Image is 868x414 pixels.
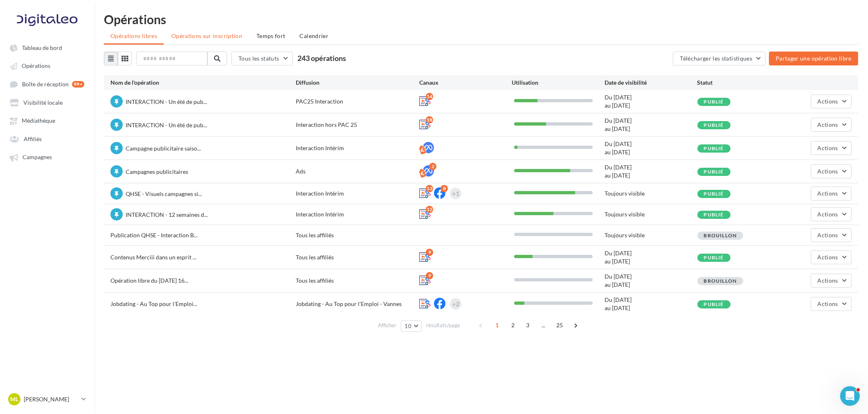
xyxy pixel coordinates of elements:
[22,154,52,161] span: Campagnes
[811,187,852,200] button: Actions
[296,300,419,308] div: Jobdating - Au Top pour l'Emploi - Vannes
[110,254,196,261] span: Contenus Merciii dans un esprit ...
[811,141,852,155] button: Actions
[22,81,69,88] span: Boîte de réception
[490,319,504,332] span: 1
[704,191,724,197] span: Publié
[296,253,419,261] div: Tous les affiliés
[426,93,433,100] div: 14
[126,122,207,128] span: INTERACTION - Un été de pub...
[126,98,207,105] span: INTERACTION - Un été de pub...
[24,135,42,142] span: Affiliés
[297,54,346,63] span: 243 opérations
[10,395,18,403] span: ML
[24,395,78,403] p: [PERSON_NAME]
[22,63,50,70] span: Opérations
[811,228,852,242] button: Actions
[811,118,852,132] button: Actions
[126,190,202,197] span: QHSE - Visuels campagnes si...
[452,188,459,199] div: +1
[818,190,838,197] span: Actions
[378,322,396,329] span: Afficher
[296,210,419,218] div: Interaction Intérim
[7,391,88,407] a: ML [PERSON_NAME]
[697,79,790,87] div: Statut
[605,163,697,180] div: Du [DATE] au [DATE]
[818,211,838,218] span: Actions
[104,13,858,25] div: Opérations
[704,232,737,239] span: Brouillon
[126,168,188,175] span: Campagnes publicitaires
[300,32,329,39] span: Calendrier
[5,58,89,73] a: Opérations
[296,97,419,106] div: PAC25 Interaction
[110,300,197,307] span: Jobdating - Au Top pour l'Emploi...
[605,249,697,265] div: Du [DATE] au [DATE]
[426,185,433,192] div: 13
[605,272,697,289] div: Du [DATE] au [DATE]
[5,95,89,110] a: Visibilité locale
[405,323,412,329] span: 10
[769,52,858,65] button: Partager une opération libre
[5,76,89,92] a: Boîte de réception 99+
[673,52,766,65] button: Télécharger les statistiques
[704,145,724,151] span: Publié
[232,52,293,65] button: Tous les statuts
[704,301,724,307] span: Publié
[296,277,419,285] div: Tous les affiliés
[811,164,852,178] button: Actions
[256,32,286,39] span: Temps fort
[605,117,697,133] div: Du [DATE] au [DATE]
[296,144,419,152] div: Interaction Intérim
[605,231,697,239] div: Toujours visible
[521,319,534,332] span: 3
[605,140,697,156] div: Du [DATE] au [DATE]
[426,322,460,329] span: résultats/page
[818,168,838,175] span: Actions
[811,250,852,264] button: Actions
[296,121,419,129] div: Interaction hors PAC 25
[426,206,433,213] div: 12
[5,113,89,128] a: Médiathèque
[110,232,198,239] span: Publication QHSE - Interaction B...
[704,211,724,218] span: Publié
[840,386,860,406] iframe: Intercom live chat
[512,79,605,87] div: Utilisation
[22,117,55,124] span: Médiathèque
[110,79,296,87] div: Nom de l'opération
[22,44,62,51] span: Tableau de bord
[818,144,838,151] span: Actions
[23,99,63,106] span: Visibilité locale
[605,189,697,198] div: Toujours visible
[704,99,724,105] span: Publié
[110,277,188,284] span: Opération libre du [DATE] 16...
[605,79,697,87] div: Date de visibilité
[452,298,459,310] div: +2
[5,131,89,146] a: Affiliés
[126,211,208,218] span: INTERACTION - 12 semaines d...
[401,320,422,332] button: 10
[426,116,433,124] div: 18
[818,300,838,307] span: Actions
[680,55,752,62] span: Télécharger les statistiques
[441,185,448,192] div: 8
[704,169,724,175] span: Publié
[818,121,838,128] span: Actions
[72,81,84,88] div: 99+
[426,249,433,256] div: 9
[818,254,838,261] span: Actions
[704,122,724,128] span: Publié
[818,277,838,284] span: Actions
[704,254,724,261] span: Publié
[296,231,419,239] div: Tous les affiliés
[811,94,852,108] button: Actions
[537,319,550,332] span: ...
[5,40,89,55] a: Tableau de bord
[5,149,89,164] a: Campagnes
[171,32,242,39] span: Opérations sur inscription
[811,207,852,221] button: Actions
[296,79,419,87] div: Diffusion
[605,210,697,218] div: Toujours visible
[426,272,433,279] div: 9
[238,55,279,62] span: Tous les statuts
